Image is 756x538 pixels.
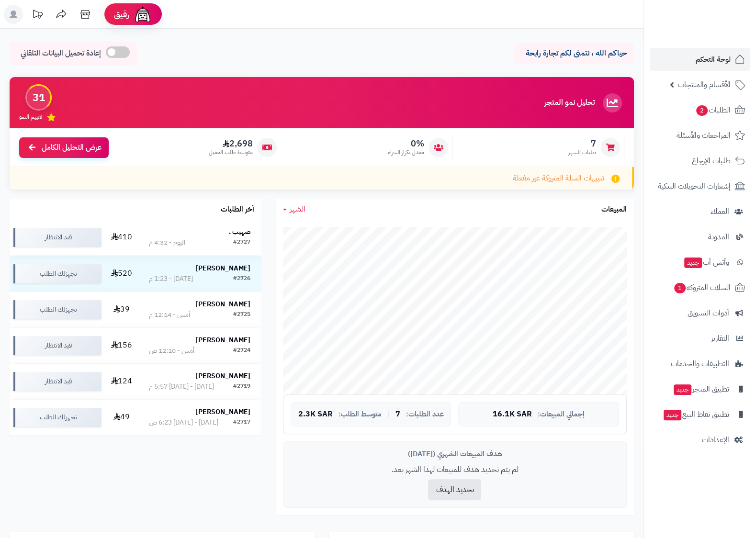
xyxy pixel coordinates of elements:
span: طلبات الشهر [568,148,596,157]
div: [DATE] - [DATE] 5:57 م [149,382,214,392]
span: 2 [696,105,708,116]
a: الشهر [283,204,305,215]
a: العملاء [650,200,750,223]
span: رفيق [114,9,129,20]
div: [DATE] - 1:23 م [149,274,193,284]
a: إشعارات التحويلات البنكية [650,175,750,198]
h3: تحليل نمو المتجر [544,99,595,107]
strong: [PERSON_NAME] [196,371,250,381]
strong: صهيب . [229,227,250,237]
span: 16.1K SAR [493,410,532,419]
a: الطلبات2 [650,99,750,122]
span: جديد [684,258,702,268]
strong: [PERSON_NAME] [196,263,250,273]
span: الشهر [290,203,305,215]
a: تحديثات المنصة [25,5,49,26]
div: قيد الانتظار [13,228,102,247]
span: جديد [664,410,681,420]
div: [DATE] - [DATE] 6:23 ص [149,418,218,427]
span: الإعدادات [702,433,729,447]
div: أمس - 12:14 م [149,310,190,320]
span: التقارير [711,332,729,345]
a: وآتس آبجديد [650,251,750,274]
img: ai-face.png [133,5,152,24]
span: التطبيقات والخدمات [671,357,729,370]
div: قيد الانتظار [13,336,102,355]
a: التطبيقات والخدمات [650,352,750,375]
span: 7 [395,410,400,419]
span: متوسط طلب العميل [209,148,253,157]
div: هدف المبيعات الشهري ([DATE]) [291,449,619,459]
span: عدد الطلبات: [406,410,444,418]
td: 520 [105,256,138,291]
div: #2717 [233,418,250,427]
a: الإعدادات [650,428,750,451]
span: تطبيق نقاط البيع [663,408,729,421]
span: تنبيهات السلة المتروكة غير مفعلة [513,173,604,184]
a: المراجعات والأسئلة [650,124,750,147]
span: عرض التحليل الكامل [42,142,102,153]
span: تقييم النمو [19,113,42,121]
a: طلبات الإرجاع [650,149,750,172]
span: المراجعات والأسئلة [677,129,731,142]
div: #2725 [233,310,250,320]
div: نجهزلك الطلب [13,300,102,319]
span: المدونة [708,230,729,244]
div: #2726 [233,274,250,284]
a: لوحة التحكم [650,48,750,71]
div: قيد الانتظار [13,372,102,391]
div: اليوم - 4:32 م [149,238,185,247]
span: وآتس آب [683,256,729,269]
span: الأقسام والمنتجات [678,78,731,91]
div: #2719 [233,382,250,392]
span: 2,698 [209,138,253,149]
span: طلبات الإرجاع [692,154,731,168]
strong: [PERSON_NAME] [196,299,250,309]
span: | [387,411,390,418]
td: 49 [105,400,138,435]
a: المدونة [650,225,750,248]
a: عرض التحليل الكامل [19,137,109,158]
span: 2.3K SAR [298,410,333,419]
a: تطبيق المتجرجديد [650,378,750,401]
span: إجمالي المبيعات: [538,410,585,418]
span: إعادة تحميل البيانات التلقائي [21,48,101,59]
h3: آخر الطلبات [221,205,254,214]
td: 156 [105,328,138,363]
span: جديد [674,384,691,395]
button: تحديد الهدف [428,479,481,500]
div: نجهزلك الطلب [13,408,102,427]
td: 410 [105,220,138,255]
span: معدل تكرار الشراء [388,148,424,157]
span: متوسط الطلب: [339,410,382,418]
a: التقارير [650,327,750,350]
div: أمس - 12:10 ص [149,346,194,356]
div: نجهزلك الطلب [13,264,102,283]
td: 39 [105,292,138,327]
p: حياكم الله ، نتمنى لكم تجارة رابحة [521,48,627,59]
span: تطبيق المتجر [673,382,729,396]
span: السلات المتروكة [673,281,731,294]
span: لوحة التحكم [696,53,731,66]
span: إشعارات التحويلات البنكية [658,179,731,193]
div: #2724 [233,346,250,356]
a: تطبيق نقاط البيعجديد [650,403,750,426]
span: 7 [568,138,596,149]
a: السلات المتروكة1 [650,276,750,299]
strong: [PERSON_NAME] [196,335,250,345]
a: أدوات التسويق [650,302,750,325]
span: 1 [674,283,686,293]
span: الطلبات [695,103,731,117]
strong: [PERSON_NAME] [196,407,250,417]
td: 124 [105,364,138,399]
p: لم يتم تحديد هدف للمبيعات لهذا الشهر بعد. [291,464,619,475]
span: العملاء [711,205,729,218]
h3: المبيعات [601,205,627,214]
span: أدوات التسويق [688,306,729,320]
div: #2727 [233,238,250,247]
span: 0% [388,138,424,149]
